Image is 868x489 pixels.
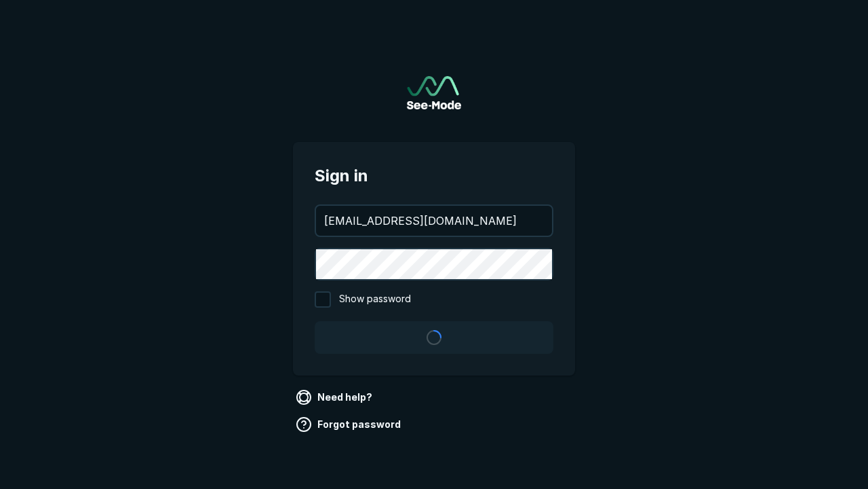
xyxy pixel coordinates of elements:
a: Need help? [293,386,378,408]
input: your@email.com [316,206,552,236]
span: Show password [339,291,411,308]
img: See-Mode Logo [407,76,461,109]
a: Forgot password [293,414,406,435]
span: Sign in [315,164,553,188]
a: Go to sign in [407,76,461,109]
